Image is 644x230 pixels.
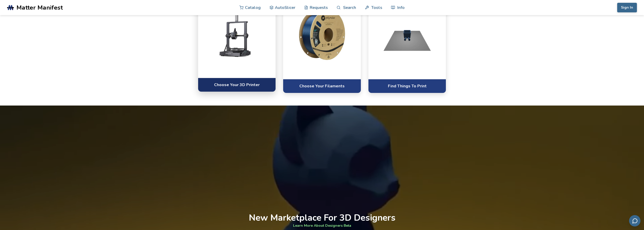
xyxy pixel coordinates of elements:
[283,79,361,93] a: Choose Your Filaments
[293,223,351,228] a: Learn More About Designers Beta
[629,215,640,226] button: Send feedback via email
[16,4,63,11] span: Matter Manifest
[373,10,441,60] img: Select materials
[617,3,637,12] button: Sign In
[249,213,396,223] h2: New Marketplace For 3D Designers
[198,78,276,92] a: Choose Your 3D Printer
[203,8,271,59] img: Choose a printer
[368,79,446,93] a: Find Things To Print
[288,10,356,60] img: Pick software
